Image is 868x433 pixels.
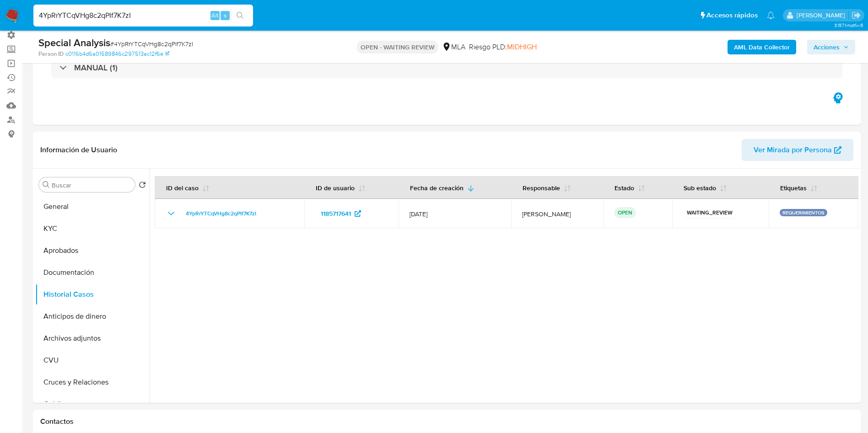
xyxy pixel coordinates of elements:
[807,40,855,54] button: Acciones
[65,50,169,58] a: c0116b4d6a01589846c297513ac12f6e
[469,42,537,52] span: Riesgo PLD:
[35,218,150,240] button: KYC
[51,57,842,78] div: MANUAL (1)
[754,139,832,161] span: Ver Mirada por Persona
[767,11,775,19] a: Notificaciones
[734,40,790,54] b: AML Data Collector
[139,181,146,191] button: Volver al orden por defecto
[35,327,150,349] button: Archivos adjuntos
[231,9,249,22] button: search-icon
[357,41,438,53] p: OPEN - WAITING REVIEW
[706,11,758,20] span: Accesos rápidos
[834,21,863,29] span: 3.157.1-hotfix-5
[852,11,861,20] a: Salir
[35,262,150,283] button: Documentación
[74,63,118,73] h3: MANUAL (1)
[35,305,150,327] button: Anticipos de dinero
[52,181,131,189] input: Buscar
[35,393,150,415] button: Créditos
[38,50,64,58] b: Person ID
[211,11,219,20] span: Alt
[40,145,117,155] h1: Información de Usuario
[35,196,150,218] button: General
[33,10,253,21] input: Buscar usuario o caso...
[224,11,226,20] span: s
[40,417,853,426] h1: Contactos
[35,283,150,305] button: Historial Casos
[35,371,150,393] button: Cruces y Relaciones
[43,181,50,188] button: Buscar
[742,139,853,161] button: Ver Mirada por Persona
[38,35,110,50] b: Special Analysis
[814,40,840,54] span: Acciones
[507,42,537,52] span: MIDHIGH
[797,11,848,20] p: gustavo.deseta@mercadolibre.com
[728,40,796,54] button: AML Data Collector
[35,349,150,371] button: CVU
[442,42,465,52] div: MLA
[35,240,150,262] button: Aprobados
[110,39,193,48] span: # 4YpRrYTCqVHg8c2qPIf7K7zI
